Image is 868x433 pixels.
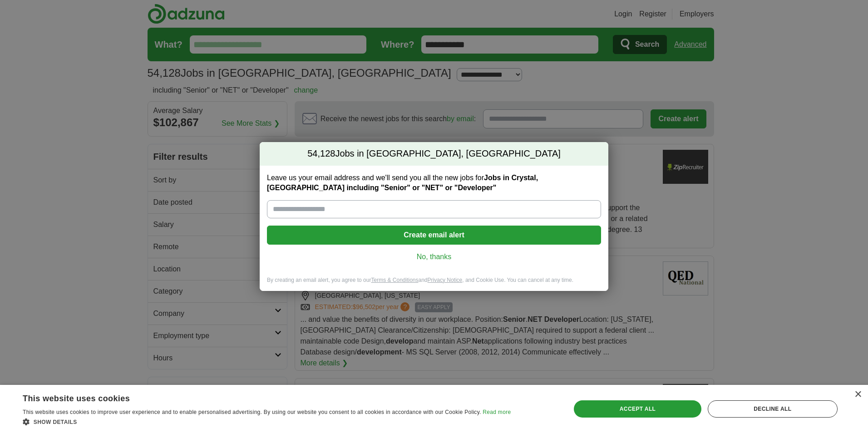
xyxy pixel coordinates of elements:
[483,409,511,415] a: Read more, opens a new window
[428,277,463,283] a: Privacy Notice
[267,173,601,193] label: Leave us your email address and we'll send you all the new jobs for
[260,142,608,166] h2: Jobs in [GEOGRAPHIC_DATA], [GEOGRAPHIC_DATA]
[260,276,608,291] div: By creating an email alert, you agree to our and , and Cookie Use. You can cancel at any time.
[23,417,511,426] div: Show details
[23,390,488,404] div: This website uses cookies
[854,391,861,398] div: Close
[267,226,601,245] button: Create email alert
[307,148,335,160] span: 54,128
[708,400,838,418] div: Decline all
[574,400,701,418] div: Accept all
[267,174,538,192] strong: Jobs in Crystal, [GEOGRAPHIC_DATA] including "Senior" or "NET" or "Developer"
[274,252,594,262] a: No, thanks
[23,409,481,415] span: This website uses cookies to improve user experience and to enable personalised advertising. By u...
[371,277,418,283] a: Terms & Conditions
[34,419,77,425] span: Show details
